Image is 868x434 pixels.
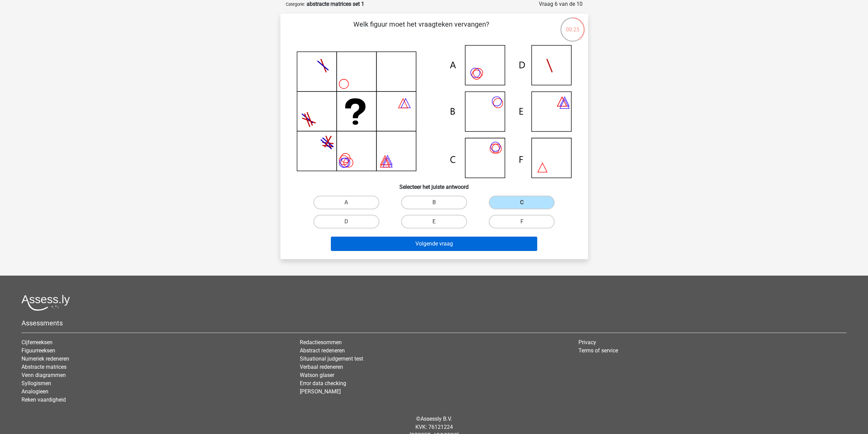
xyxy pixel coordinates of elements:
[21,364,67,370] a: Abstracte matrices
[300,339,342,346] a: Redactiesommen
[300,347,345,354] a: Abstract redeneren
[401,196,467,209] label: B
[421,416,452,422] a: Assessly B.V.
[300,364,343,370] a: Verbaal redeneren
[21,295,70,311] img: Assessly logo
[489,196,555,209] label: C
[286,2,305,7] small: Categorie:
[313,196,379,209] label: A
[21,355,69,362] a: Numeriek redeneren
[21,396,66,403] a: Reken vaardigheid
[21,380,51,387] a: Syllogismen
[21,339,53,346] a: Cijferreeksen
[560,17,585,34] div: 00:25
[291,19,551,40] p: Welk figuur moet het vraagteken vervangen?
[21,388,48,395] a: Analogieen
[489,215,555,228] label: F
[578,347,618,354] a: Terms of service
[291,178,577,190] h6: Selecteer het juiste antwoord
[331,237,537,251] button: Volgende vraag
[21,372,66,378] a: Venn diagrammen
[307,1,364,7] strong: abstracte matrices set 1
[300,355,363,362] a: Situational judgement test
[313,215,379,228] label: D
[21,347,55,354] a: Figuurreeksen
[300,388,341,395] a: [PERSON_NAME]
[300,380,346,387] a: Error data checking
[401,215,467,228] label: E
[300,372,334,378] a: Watson glaser
[578,339,596,346] a: Privacy
[21,319,847,327] h5: Assessments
